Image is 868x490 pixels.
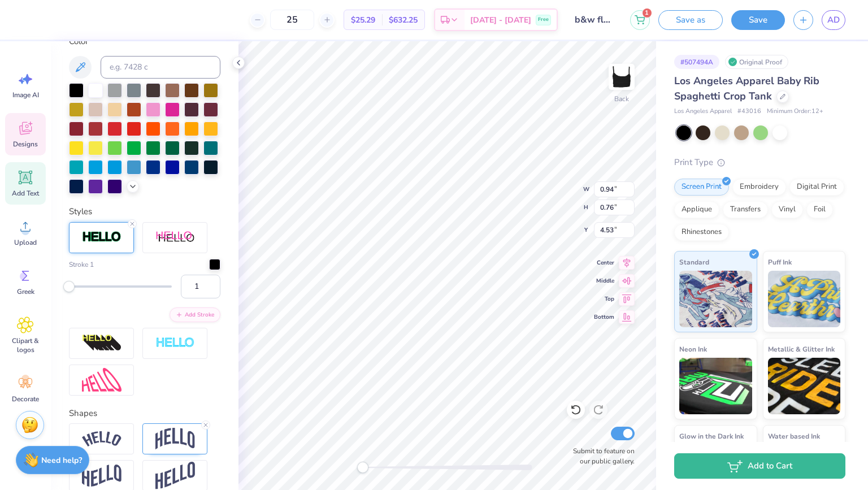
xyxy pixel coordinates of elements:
img: Shadow [155,231,195,245]
span: Minimum Order: 12 + [767,107,823,116]
span: Decorate [12,394,39,404]
span: $25.29 [351,14,375,26]
div: # 507494A [674,55,719,69]
div: Foil [806,201,833,218]
span: Bottom [594,313,614,322]
img: Metallic & Glitter Ink [768,358,841,414]
span: Standard [679,256,709,268]
span: Greek [17,287,34,296]
div: Print Type [674,156,845,169]
span: Los Angeles Apparel [674,107,732,116]
span: Los Angeles Apparel Baby Rib Spaghetti Crop Tank [674,74,819,103]
div: Accessibility label [357,462,368,473]
span: Center [594,258,614,267]
span: Free [538,16,549,24]
span: Water based Ink [768,430,820,442]
img: Standard [679,271,752,327]
input: Untitled Design [566,8,622,31]
div: Rhinestones [674,224,729,241]
span: Metallic & Glitter Ink [768,343,835,355]
span: Add Text [12,189,39,198]
button: Save as [658,10,723,30]
span: $632.25 [389,14,418,26]
span: Puff Ink [768,256,792,268]
span: Clipart & logos [7,336,44,354]
img: Neon Ink [679,358,752,414]
span: # 43016 [737,107,761,116]
span: [DATE] - [DATE] [470,14,531,26]
button: Add Stroke [170,307,220,322]
span: Neon Ink [679,343,707,355]
div: Back [614,94,629,104]
button: Add to Cart [674,453,845,479]
label: Submit to feature on our public gallery. [567,446,635,466]
div: Original Proof [725,55,788,69]
img: Arc [82,431,121,446]
div: Vinyl [771,201,803,218]
input: e.g. 7428 c [101,56,220,79]
img: Arch [155,428,195,449]
img: Negative Space [155,337,195,350]
span: Image AI [12,90,39,99]
label: Color [69,35,220,48]
span: Glow in the Dark Ink [679,430,744,442]
img: Stroke [82,231,121,244]
div: Transfers [723,201,768,218]
span: Top [594,294,614,303]
img: Puff Ink [768,271,841,327]
div: Digital Print [789,179,844,196]
div: Embroidery [732,179,786,196]
span: Designs [13,140,38,149]
a: AD [822,10,845,30]
div: Screen Print [674,179,729,196]
label: Shapes [69,407,97,420]
span: 1 [643,8,652,18]
img: Free Distort [82,368,121,392]
strong: Need help? [41,455,82,466]
span: Upload [14,238,37,247]
img: Back [610,66,633,88]
input: – – [270,10,314,30]
img: Rise [155,462,195,489]
span: AD [827,14,840,27]
img: Flag [82,465,121,487]
label: Stroke 1 [69,259,94,270]
button: Save [731,10,785,30]
button: 1 [630,10,650,30]
img: 3D Illusion [82,334,121,352]
div: Accessibility label [63,281,75,292]
span: Middle [594,276,614,285]
div: Applique [674,201,719,218]
label: Styles [69,205,92,218]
